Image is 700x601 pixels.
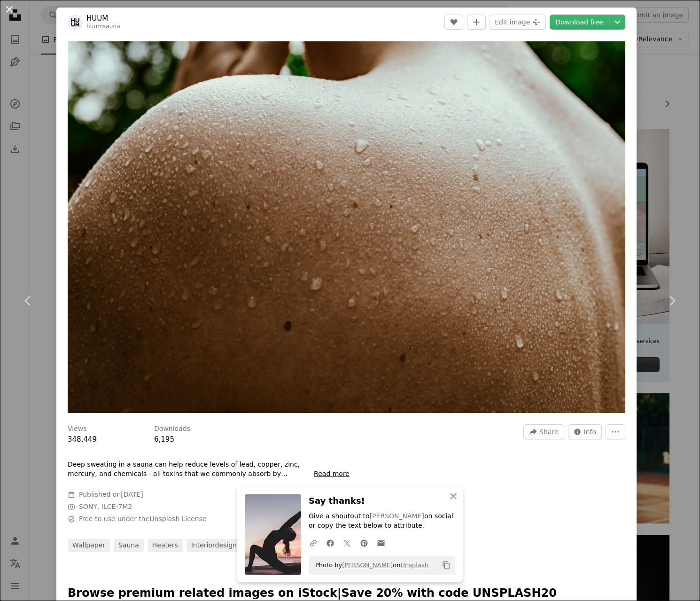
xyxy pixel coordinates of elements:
[79,502,132,512] button: SONY, ILCE-7M2
[187,539,241,552] a: interiordesign
[68,435,97,444] span: 348,449
[79,515,207,524] span: Free to use under the
[609,15,625,30] button: Choose download size
[114,539,144,552] a: sauna
[86,14,120,23] a: HUUM
[309,512,455,531] p: Give a shoutout to on social or copy the text below to attribute.
[568,424,602,439] button: Stats about this image
[68,539,110,552] a: wallpaper
[490,15,546,30] button: Edit image
[523,424,564,439] button: Share this image
[311,558,428,573] span: Photo by on
[79,491,143,498] span: Published on
[154,435,174,444] span: 6,195
[322,533,339,552] a: Share on Facebook
[314,469,350,479] button: Read more
[309,494,455,508] h3: Say thanks!
[342,562,393,569] a: [PERSON_NAME]
[356,533,373,552] a: Share on Pinterest
[444,15,463,30] button: Like
[68,586,625,601] p: Browse premium related images on iStock | Save 20% with code UNSPLASH20
[370,512,424,520] a: [PERSON_NAME]
[154,424,190,434] h3: Downloads
[400,562,428,569] a: Unsplash
[339,533,356,552] a: Share on Twitter
[606,424,625,439] button: More Actions
[86,23,120,30] a: huumsauna
[467,15,486,30] button: Add to Collection
[68,460,314,479] p: Deep sweating in a sauna can help reduce levels of lead, copper, zinc, mercury, and chemicals - a...
[148,539,183,552] a: heaters
[121,491,143,498] time: June 28, 2022 at 12:46:26 PM GMT+1
[438,557,454,573] button: Copy to clipboard
[584,425,597,439] span: Info
[68,41,625,413] img: a close up of a person's skin
[550,15,609,30] a: Download free
[539,425,558,439] span: Share
[68,15,83,30] img: Go to HUUM's profile
[149,515,206,523] a: Unsplash License
[644,256,700,346] a: Next
[68,424,87,434] h3: Views
[68,41,625,413] button: Zoom in on this image
[373,533,389,552] a: Share over email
